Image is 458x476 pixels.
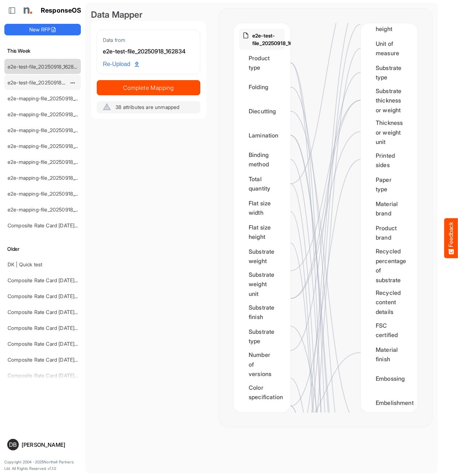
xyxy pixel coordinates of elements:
span: 38 attributes are unmapped [115,104,179,110]
button: Feedback [444,218,458,258]
div: Substrate weight unit [239,269,285,299]
div: Number of versions [239,349,285,379]
button: Complete Mapping [97,80,200,95]
div: Binding method [239,148,285,171]
div: Paper type [366,173,412,196]
div: Data Mapper [91,9,206,21]
img: Northell [20,3,34,18]
div: Unit of measure [366,37,412,60]
div: Diecutting [239,100,285,122]
a: Composite Rate Card [DATE]_smaller [8,277,93,283]
a: e2e-mapping-file_20250918_153815 [8,191,90,197]
a: e2e-mapping-file_20250918_155033 [8,127,91,133]
div: e2e-test-file_20250918_162834 [103,47,194,56]
div: Substrate finish [239,301,285,323]
div: FSC certified [366,319,412,341]
div: Substrate weight [239,245,285,267]
div: Embossing [366,367,412,390]
div: Material brand [366,197,412,220]
a: e2e-mapping-file_20250918_153934 [8,175,91,181]
div: Finishing [239,405,285,428]
p: Copyright 2004 - 2025 Northell Partners Ltd. All Rights Reserved. v 1.1.0 [4,459,81,472]
a: DK | Quick test [8,261,42,267]
a: e2e-mapping-file_20250918_162533 [8,95,91,101]
div: Recycled percentage of substrate [366,246,412,285]
div: Product type [239,52,285,74]
div: Finish height [366,13,412,35]
div: Thickness or weight unit [366,117,412,147]
a: e2e-mapping-file_20250918_154853 [8,143,91,149]
div: Material finish [366,343,412,366]
a: Composite Rate Card [DATE] mapping test_deleted [8,325,126,331]
a: e2e-mapping-file_20250918_145238 [8,206,91,213]
button: dropdownbutton [69,79,76,86]
a: Composite Rate Card [DATE] mapping test_deleted [8,222,126,228]
a: Composite Rate Card [DATE] mapping test [8,357,106,363]
button: New RFP [4,24,81,35]
div: Lamination [239,124,285,147]
div: Substrate type [239,325,285,348]
span: Complete Mapping [97,83,200,93]
h6: This Week [4,47,81,55]
div: Color specification [239,381,285,403]
h6: Older [4,245,81,253]
a: Composite Rate Card [DATE] mapping test_deleted [8,309,126,315]
div: Flat size height [239,221,285,243]
div: Total quantity [239,173,285,195]
div: Embelishment [366,392,412,414]
p: e2e-test-file_20250918_162834 [252,32,306,47]
a: e2e-mapping-file_20250918_154753 [8,159,91,165]
span: DB [9,442,17,447]
a: e2e-test-file_20250918_162734 [8,79,80,86]
div: Recycled content details [366,287,412,317]
a: Composite Rate Card [DATE] mapping test_deleted [8,341,126,347]
div: Data from [103,36,194,44]
a: Re-Upload [100,57,142,71]
a: e2e-test-file_20250918_162834 [8,64,80,70]
div: Flat size width [239,197,285,219]
div: Folding [239,76,285,98]
div: [PERSON_NAME] [22,442,78,447]
span: Re-Upload [103,60,139,69]
div: Printed sides [366,149,412,171]
div: Substrate thickness or weight [366,86,412,115]
a: e2e-mapping-file_20250918_155226 [8,111,91,117]
div: Substrate type [366,61,412,84]
h1: ResponseOS [41,7,82,14]
div: Product brand [366,222,412,244]
a: Composite Rate Card [DATE] mapping test_deleted [8,293,126,299]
